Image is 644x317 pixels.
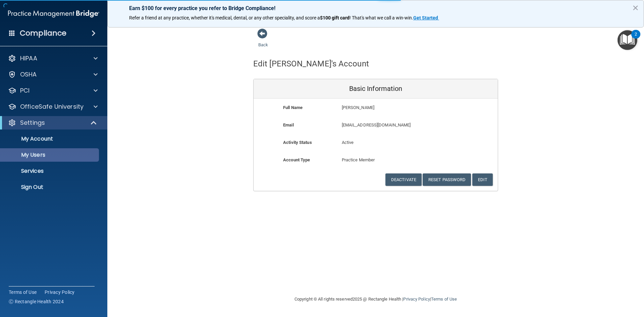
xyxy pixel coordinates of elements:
[403,297,430,302] a: Privacy Policy
[4,152,96,158] p: My Users
[472,173,493,186] button: Edit
[129,15,320,20] span: Refer a friend at any practice, whether it's medical, dental, or any other speciality, and score a
[8,54,98,62] a: HIPAA
[9,289,37,296] a: Terms of Use
[283,122,294,127] b: Email
[635,34,637,43] div: 2
[320,15,350,20] strong: $100 gift card
[618,30,637,50] button: Open Resource Center, 2 new notifications
[8,103,98,111] a: OfficeSafe University
[254,79,498,99] div: Basic Information
[4,168,96,174] p: Services
[20,87,30,95] p: PCI
[283,157,310,162] b: Account Type
[20,29,66,38] h4: Compliance
[342,121,449,129] p: [EMAIL_ADDRESS][DOMAIN_NAME]
[20,70,37,78] p: OSHA
[350,15,413,20] span: ! That's what we call a win-win.
[20,103,84,111] p: OfficeSafe University
[258,34,268,47] a: Back
[385,173,422,186] button: Deactivate
[342,156,410,164] p: Practice Member
[20,119,45,127] p: Settings
[253,59,369,68] h4: Edit [PERSON_NAME]'s Account
[4,184,96,191] p: Sign Out
[632,2,639,13] button: Close
[4,136,96,142] p: My Account
[8,70,98,78] a: OSHA
[413,15,439,20] a: Get Started
[342,139,410,147] p: Active
[9,298,64,305] span: Ⓒ Rectangle Health 2024
[431,297,457,302] a: Terms of Use
[342,104,449,112] p: [PERSON_NAME]
[20,54,37,62] p: HIPAA
[129,5,622,11] p: Earn $100 for every practice you refer to Bridge Compliance!
[283,140,312,145] b: Activity Status
[253,288,498,310] div: Copyright © All rights reserved 2025 @ Rectangle Health | |
[413,15,438,20] strong: Get Started
[283,105,303,110] b: Full Name
[8,87,98,95] a: PCI
[8,119,97,127] a: Settings
[8,7,99,20] img: PMB logo
[423,173,471,186] button: Reset Password
[45,289,75,296] a: Privacy Policy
